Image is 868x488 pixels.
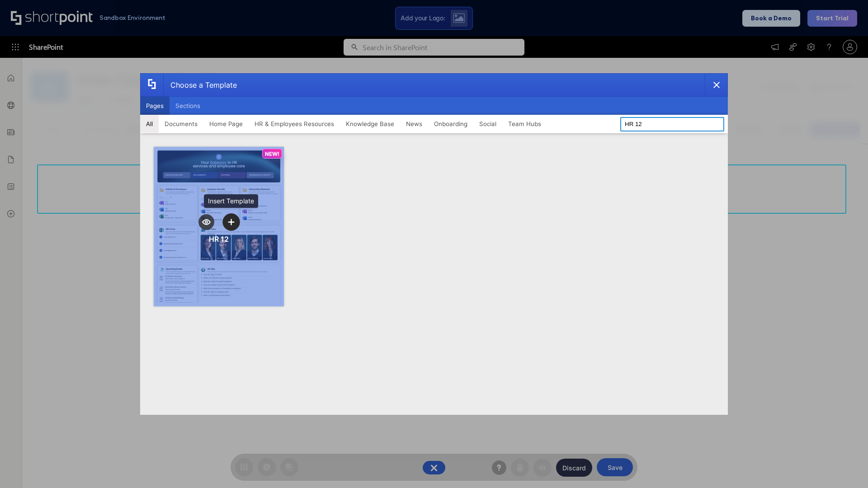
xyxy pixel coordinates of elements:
div: HR 12 [209,235,229,244]
button: Documents [159,115,203,133]
input: Search [620,117,724,131]
div: Choose a Template [163,74,237,96]
button: Knowledge Base [340,115,400,133]
iframe: Chat Widget [823,445,868,488]
button: Pages [140,97,170,115]
button: Team Hubs [502,115,547,133]
button: Home Page [203,115,249,133]
button: Onboarding [428,115,473,133]
button: HR & Employees Resources [249,115,340,133]
button: All [140,115,159,133]
button: News [400,115,428,133]
div: template selector [140,73,728,415]
p: NEW! [265,150,279,157]
button: Sections [170,97,206,115]
button: Social [473,115,502,133]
